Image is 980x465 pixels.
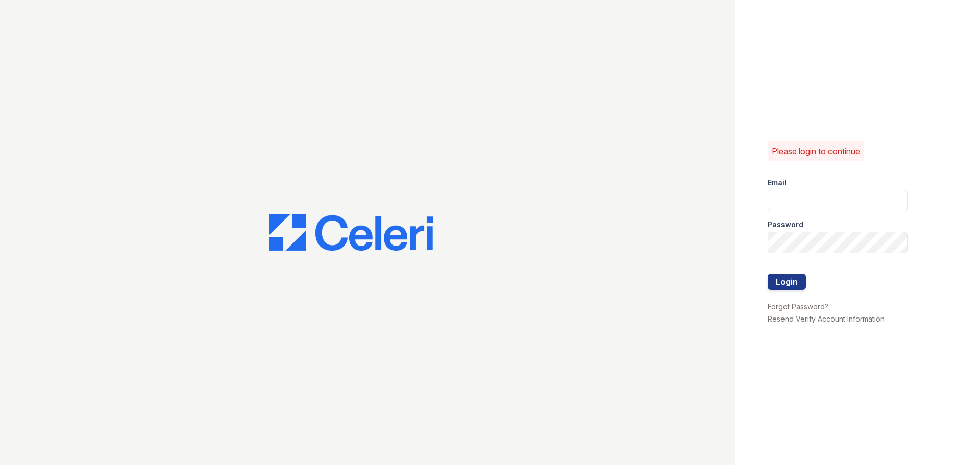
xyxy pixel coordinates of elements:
button: Login [768,274,806,290]
a: Forgot Password? [768,302,828,311]
p: Please login to continue [772,145,860,157]
img: CE_Logo_Blue-a8612792a0a2168367f1c8372b55b34899dd931a85d93a1a3d3e32e68fde9ad4.png [269,214,433,251]
label: Password [768,219,803,230]
a: Resend Verify Account Information [768,314,885,323]
label: Email [768,178,787,188]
